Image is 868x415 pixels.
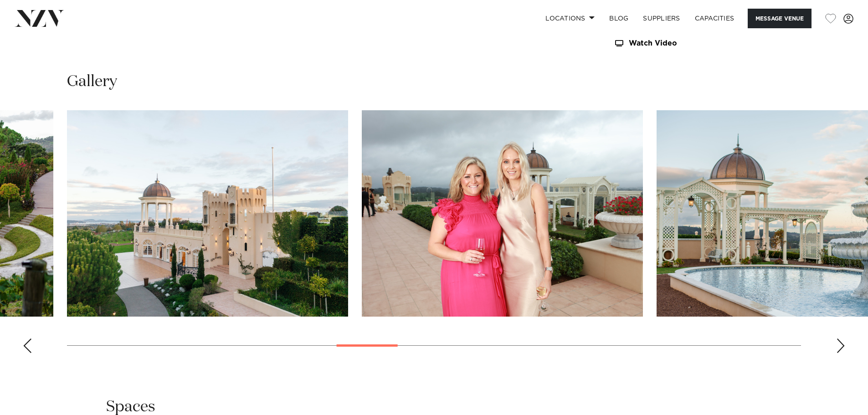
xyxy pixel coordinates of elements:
h2: Gallery [67,72,117,92]
a: Watch Video [614,40,762,47]
a: Capacities [688,9,742,28]
a: SUPPLIERS [636,9,687,28]
a: BLOG [602,9,636,28]
swiper-slide: 12 / 30 [67,110,348,317]
button: Message Venue [748,9,812,28]
img: nzv-logo.png [15,10,64,26]
a: Locations [538,9,602,28]
swiper-slide: 13 / 30 [362,110,643,317]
